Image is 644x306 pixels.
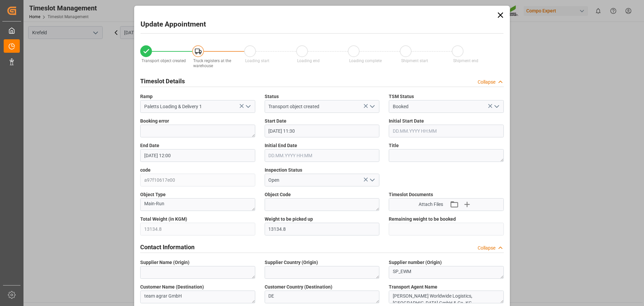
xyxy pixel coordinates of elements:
[389,118,424,125] span: Initial Start Date
[265,142,297,149] span: Initial End Date
[265,167,302,174] span: Inspection Status
[140,93,153,100] span: Ramp
[367,101,377,112] button: open menu
[265,93,279,100] span: Status
[401,58,428,63] span: Shipment start
[142,58,186,63] span: Transport object created
[265,283,332,291] span: Customer Country (Destination)
[265,259,318,266] span: Supplier Country (Origin)
[389,191,433,198] span: Timeslot Documents
[265,149,380,162] input: DD.MM.YYYY HH:MM
[265,191,291,198] span: Object Code
[140,118,169,125] span: Booking error
[389,142,399,149] span: Title
[389,266,504,279] textarea: SP_EWM
[243,101,253,112] button: open menu
[389,259,442,266] span: Supplier number (Origin)
[140,283,204,291] span: Customer Name (Destination)
[140,77,185,86] h2: Timeslot Details
[140,216,187,223] span: Total Weight (in KGM)
[389,125,504,137] input: DD.MM.YYYY HH:MM
[265,100,380,113] input: Type to search/select
[478,245,495,252] div: Collapse
[389,93,414,100] span: TSM Status
[265,118,286,125] span: Start Date
[389,216,456,223] span: Remaining weight to be booked
[349,58,382,63] span: Loading complete
[140,198,255,211] textarea: Main-Run
[193,58,231,68] span: Truck registers at the warehouse
[141,19,206,30] h2: Update Appointment
[265,216,313,223] span: Weight to be picked up
[389,291,504,303] textarea: [PERSON_NAME] Worldwide Logistics, [GEOGRAPHIC_DATA] GmbH & Co. KG
[245,58,269,63] span: Loading start
[140,142,159,149] span: End Date
[297,58,320,63] span: Loading end
[389,283,437,291] span: Transport Agent Name
[419,201,443,208] span: Attach Files
[140,259,190,266] span: Supplier Name (Origin)
[140,243,195,252] h2: Contact Information
[265,291,380,303] textarea: DE
[140,291,255,303] textarea: team agrar GmbH
[367,175,377,185] button: open menu
[140,149,255,162] input: DD.MM.YYYY HH:MM
[140,167,151,174] span: code
[140,191,166,198] span: Object Type
[140,100,255,113] input: Type to search/select
[491,101,501,112] button: open menu
[265,125,380,137] input: DD.MM.YYYY HH:MM
[453,58,478,63] span: Shipment end
[478,79,495,86] div: Collapse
